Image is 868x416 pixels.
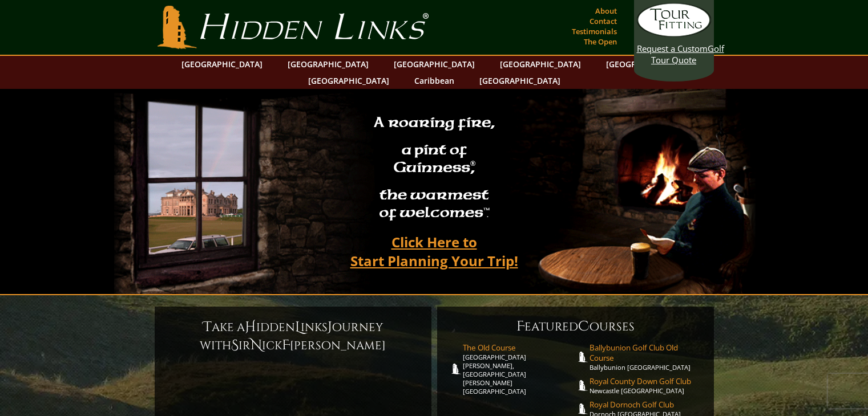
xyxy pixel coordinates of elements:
[590,376,703,395] a: Royal County Down Golf ClubNewcastle [GEOGRAPHIC_DATA]
[251,336,262,354] span: N
[463,342,576,395] a: The Old Course[GEOGRAPHIC_DATA][PERSON_NAME], [GEOGRAPHIC_DATA][PERSON_NAME] [GEOGRAPHIC_DATA]
[637,3,711,66] a: Request a CustomGolf Tour Quote
[516,317,524,336] span: F
[581,34,620,50] a: The Open
[449,317,703,336] h6: eatured ourses
[328,318,332,336] span: J
[282,56,374,72] a: [GEOGRAPHIC_DATA]
[203,318,212,336] span: T
[302,72,395,89] a: [GEOGRAPHIC_DATA]
[578,317,590,336] span: C
[245,318,256,336] span: H
[590,342,703,363] span: Ballybunion Golf Club Old Course
[494,56,587,72] a: [GEOGRAPHIC_DATA]
[282,336,290,354] span: F
[590,342,703,372] a: Ballybunion Golf Club Old CourseBallybunion [GEOGRAPHIC_DATA]
[166,318,420,354] h6: ake a idden inks ourney with ir ick [PERSON_NAME]
[592,3,620,19] a: About
[176,56,268,72] a: [GEOGRAPHIC_DATA]
[366,109,502,229] h2: A roaring fire, a pint of Guinness , the warmest of welcomes™.
[474,72,566,89] a: [GEOGRAPHIC_DATA]
[587,13,620,29] a: Contact
[463,342,576,353] span: The Old Course
[231,336,239,354] span: S
[590,376,703,386] span: Royal County Down Golf Club
[600,56,693,72] a: [GEOGRAPHIC_DATA]
[569,23,620,39] a: Testimonials
[388,56,481,72] a: [GEOGRAPHIC_DATA]
[637,43,708,54] span: Request a Custom
[339,229,530,274] a: Click Here toStart Planning Your Trip!
[590,399,703,410] span: Royal Dornoch Golf Club
[295,318,301,336] span: L
[409,72,460,89] a: Caribbean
